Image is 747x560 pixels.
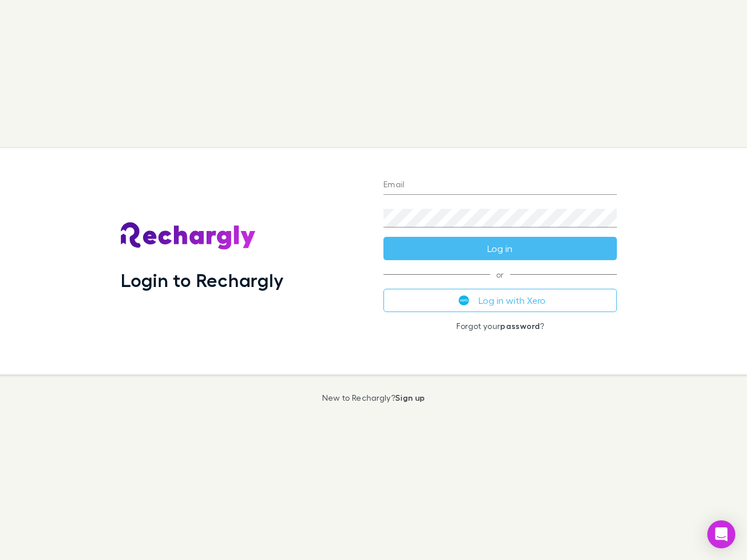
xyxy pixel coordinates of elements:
button: Log in [383,237,617,260]
h1: Login to Rechargly [121,269,284,291]
div: Open Intercom Messenger [707,520,735,548]
p: New to Rechargly? [322,393,425,402]
p: Forgot your ? [383,321,617,331]
img: Xero's logo [459,295,469,306]
button: Log in with Xero [383,289,617,312]
img: Rechargly's Logo [121,222,256,250]
a: Sign up [395,393,425,402]
a: password [500,321,540,331]
span: or [383,274,617,275]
